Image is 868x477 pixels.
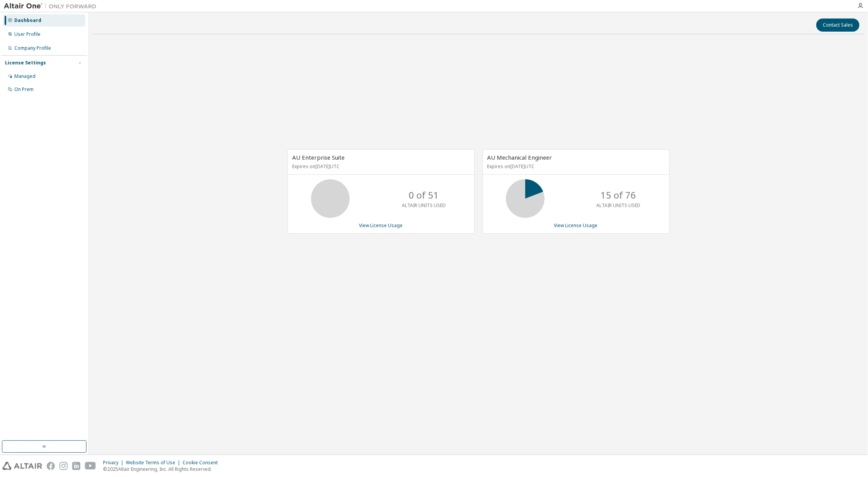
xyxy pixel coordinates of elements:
p: Expires on [DATE] UTC [293,163,468,170]
div: License Settings [5,60,46,66]
img: instagram.svg [59,462,68,470]
img: altair_logo.svg [2,462,42,470]
a: View License Usage [359,222,403,229]
p: © 2025 Altair Engineering, Inc. All Rights Reserved. [103,466,222,472]
p: Expires on [DATE] UTC [487,163,663,170]
img: Altair One [4,2,100,10]
p: 15 of 76 [601,189,636,202]
div: Cookie Consent [183,460,222,466]
span: AU Mechanical Engineer [487,153,552,161]
img: facebook.svg [47,462,55,470]
div: Website Terms of Use [126,460,183,466]
button: Contact Sales [816,19,860,32]
div: Dashboard [14,17,41,24]
a: View License Usage [554,222,598,229]
div: Managed [14,73,36,79]
img: youtube.svg [85,462,96,470]
div: On Prem [14,86,34,93]
div: Company Profile [14,45,51,51]
div: Privacy [103,460,126,466]
span: AU Enterprise Suite [293,153,345,161]
p: 0 of 51 [409,189,439,202]
p: ALTAIR UNITS USED [402,202,446,209]
p: ALTAIR UNITS USED [597,202,641,209]
img: linkedin.svg [72,462,80,470]
div: User Profile [14,31,41,37]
